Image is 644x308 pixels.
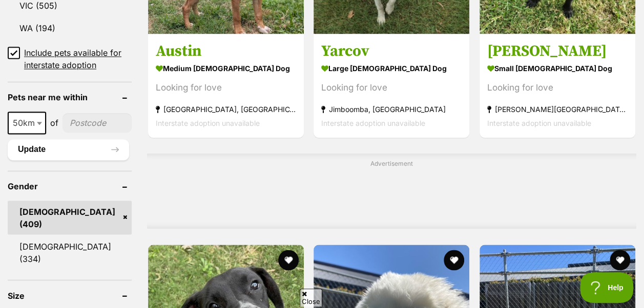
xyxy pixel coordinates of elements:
[50,117,58,129] span: of
[314,33,469,137] a: Yarcov large [DEMOGRAPHIC_DATA] Dog Looking for love Jimboomba, [GEOGRAPHIC_DATA] Interstate adop...
[321,60,462,75] strong: large [DEMOGRAPHIC_DATA] Dog
[8,235,132,269] a: [DEMOGRAPHIC_DATA] (334)
[8,182,132,191] header: Gender
[487,102,628,116] strong: [PERSON_NAME][GEOGRAPHIC_DATA], [GEOGRAPHIC_DATA]
[156,41,296,60] h3: Austin
[8,112,46,134] span: 50km
[580,272,634,303] iframe: Help Scout Beacon - Open
[321,41,462,60] h3: Yarcov
[444,250,465,270] button: favourite
[8,47,132,71] a: Include pets available for interstate adoption
[300,289,322,306] span: Close
[156,80,296,94] div: Looking for love
[24,47,132,71] span: Include pets available for interstate adoption
[321,118,425,127] span: Interstate adoption unavailable
[156,60,296,75] strong: medium [DEMOGRAPHIC_DATA] Dog
[156,118,260,127] span: Interstate adoption unavailable
[9,116,45,130] span: 50km
[487,60,628,75] strong: small [DEMOGRAPHIC_DATA] Dog
[8,139,129,160] button: Update
[480,33,635,137] a: [PERSON_NAME] small [DEMOGRAPHIC_DATA] Dog Looking for love [PERSON_NAME][GEOGRAPHIC_DATA], [GEOG...
[487,80,628,94] div: Looking for love
[156,102,296,116] strong: [GEOGRAPHIC_DATA], [GEOGRAPHIC_DATA]
[321,102,462,116] strong: Jimboomba, [GEOGRAPHIC_DATA]
[8,93,132,102] header: Pets near me within
[8,291,132,300] header: Size
[321,80,462,94] div: Looking for love
[63,113,132,133] input: postcode
[148,33,304,137] a: Austin medium [DEMOGRAPHIC_DATA] Dog Looking for love [GEOGRAPHIC_DATA], [GEOGRAPHIC_DATA] Inters...
[610,250,630,270] button: favourite
[8,17,132,39] a: WA (194)
[8,201,132,234] a: [DEMOGRAPHIC_DATA] (409)
[487,41,628,60] h3: [PERSON_NAME]
[147,153,636,228] div: Advertisement
[278,250,299,270] button: favourite
[487,118,591,127] span: Interstate adoption unavailable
